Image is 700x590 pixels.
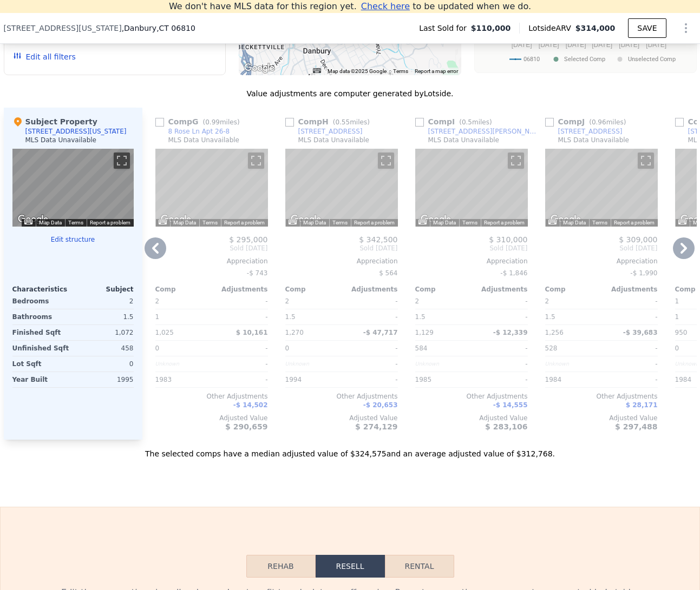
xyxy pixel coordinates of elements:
[12,149,134,227] div: Map
[592,220,607,226] a: Terms (opens in new tab)
[285,414,398,422] div: Adjusted Value
[24,220,32,224] button: Keyboard shortcuts
[615,422,657,431] span: $ 297,488
[73,285,134,294] div: Subject
[12,116,97,127] div: Subject Property
[393,68,408,74] a: Terms (opens in new tab)
[545,392,658,401] div: Other Adjustments
[545,344,558,352] span: 528
[619,41,639,49] text: [DATE]
[592,41,612,49] text: [DATE]
[68,220,83,226] a: Terms (opens in new tab)
[485,422,527,431] span: $ 283,106
[558,127,623,136] div: [STREET_ADDRESS]
[205,118,220,126] span: 0.99
[604,341,658,356] div: -
[545,149,658,227] div: Map
[344,372,398,387] div: -
[638,153,654,169] button: Toggle fullscreen view
[285,257,398,266] div: Appreciation
[316,555,385,578] button: Resell
[619,235,657,244] span: $ 309,000
[4,440,697,459] div: The selected comps have a median adjusted value of $324,575 and an average adjusted value of $312...
[484,220,525,226] a: Report a problem
[39,219,62,227] button: Map Data
[155,414,268,422] div: Adjusted Value
[585,118,630,126] span: ( miles)
[604,356,658,372] div: -
[12,341,71,356] div: Unfinished Sqft
[545,309,599,324] div: 1.5
[675,344,679,352] span: 0
[214,356,268,372] div: -
[545,285,601,294] div: Comp
[155,149,268,227] div: Street View
[12,285,73,294] div: Characteristics
[359,235,397,244] span: $ 342,500
[614,220,655,226] a: Report a problem
[489,235,527,244] span: $ 310,000
[12,294,71,309] div: Bedrooms
[500,269,527,277] span: -$ 1,846
[548,213,584,227] a: Open this area in Google Maps (opens a new window)
[225,422,267,431] span: $ 290,659
[545,372,599,387] div: 1984
[545,149,658,227] div: Street View
[575,24,616,32] span: $314,000
[558,136,630,144] div: MLS Data Unavailable
[474,309,528,324] div: -
[13,51,76,62] button: Edit all filters
[158,213,194,227] img: Google
[288,213,324,227] a: Open this area in Google Maps (opens a new window)
[415,344,428,352] span: 584
[419,23,471,34] span: Last Sold for
[675,297,679,305] span: 1
[212,285,268,294] div: Adjustments
[545,356,599,372] div: Unknown
[474,372,528,387] div: -
[474,356,528,372] div: -
[433,219,456,227] button: Map Data
[355,422,397,431] span: $ 274,129
[329,118,374,126] span: ( miles)
[675,17,697,39] button: Show Options
[418,213,454,227] a: Open this area in Google Maps (opens a new window)
[335,118,350,126] span: 0.55
[155,244,268,253] span: Sold [DATE]
[155,127,230,136] a: 8 Rose Ln Apt 26-8
[472,285,528,294] div: Adjustments
[122,23,195,34] span: , Danbury
[415,68,458,74] a: Report a map error
[379,269,397,277] span: $ 564
[75,372,134,387] div: 1995
[415,127,541,136] a: [STREET_ADDRESS][PERSON_NAME]
[415,309,469,324] div: 1.5
[604,372,658,387] div: -
[168,136,240,144] div: MLS Data Unavailable
[592,118,606,126] span: 0.96
[288,213,324,227] img: Google
[285,149,398,227] div: Map
[246,555,316,578] button: Rehab
[415,392,528,401] div: Other Adjustments
[155,309,210,324] div: 1
[548,220,556,224] button: Keyboard shortcuts
[354,220,395,226] a: Report a problem
[236,329,268,336] span: $ 10,161
[528,23,575,34] span: Lotside ARV
[361,1,410,11] span: Check here
[474,294,528,309] div: -
[155,116,244,127] div: Comp G
[199,118,244,126] span: ( miles)
[646,41,666,49] text: [DATE]
[415,244,528,253] span: Sold [DATE]
[298,136,370,144] div: MLS Data Unavailable
[229,235,267,244] span: $ 295,000
[418,213,454,227] img: Google
[628,56,676,63] text: Unselected Comp
[328,68,387,74] span: Map data ©2025 Google
[623,329,658,336] span: -$ 39,683
[471,23,511,34] span: $110,000
[155,149,268,227] div: Map
[155,297,160,305] span: 2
